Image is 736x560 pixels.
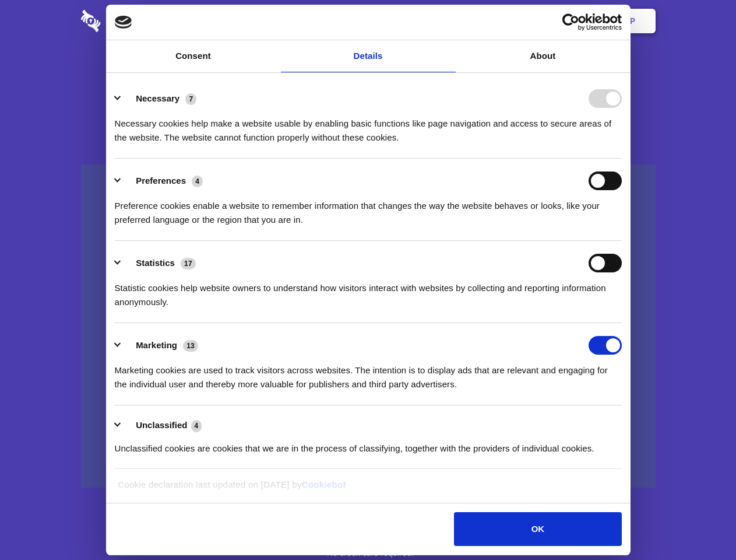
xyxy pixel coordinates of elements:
div: Preference cookies enable a website to remember information that changes the way the website beha... [115,190,622,227]
button: OK [454,512,621,546]
a: Pricing [342,3,393,39]
span: 13 [183,340,198,352]
a: Contact [473,3,526,39]
div: Unclassified cookies are cookies that we are in the process of classifying, together with the pro... [115,433,622,456]
label: Statistics [136,258,175,268]
button: Unclassified (4) [115,418,209,433]
span: 4 [191,420,202,432]
div: Cookie declaration last updated on [DATE] by [109,478,627,501]
a: Cookiebot [302,480,346,489]
a: Wistia video thumbnail [81,164,656,488]
button: Marketing (13) [115,336,206,355]
button: Preferences (4) [115,171,210,190]
div: Marketing cookies are used to track visitors across websites. The intention is to display ads tha... [115,355,622,391]
a: Consent [106,40,281,72]
div: Necessary cookies help make a website usable by enabling basic functions like page navigation and... [115,108,622,145]
a: Login [529,3,579,39]
button: Necessary (7) [115,89,204,108]
iframe: Drift Widget Chat Controller [678,502,722,546]
span: 17 [181,258,196,269]
button: Statistics (17) [115,254,203,272]
h1: Eliminate Slack Data Loss. [81,52,656,94]
label: Marketing [136,340,177,350]
img: logo [115,16,132,29]
span: 4 [192,176,203,187]
img: logo-wordmark-white-trans-d4663122ce5f474addd5e946df7df03e33cb6a1c49d2221995e7729f52c070b2.svg [81,10,181,32]
a: Usercentrics Cookiebot - opens in a new window [520,13,622,31]
div: Statistic cookies help website owners to understand how visitors interact with websites by collec... [115,272,622,309]
label: Necessary [136,93,179,103]
a: Details [281,40,456,72]
a: About [456,40,631,72]
span: 7 [185,93,196,105]
h4: Auto-redaction of sensitive data, encrypted data sharing and self-destructing private chats. Shar... [81,106,656,145]
label: Preferences [136,176,186,185]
